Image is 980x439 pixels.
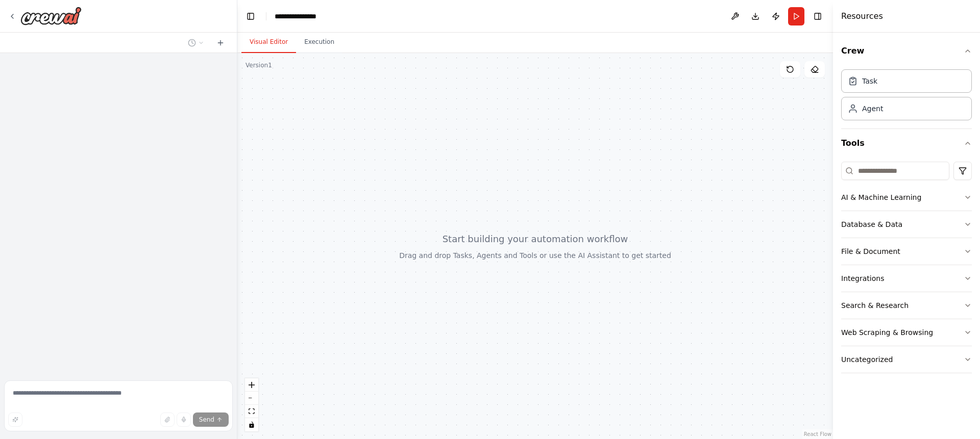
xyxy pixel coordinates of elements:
button: Crew [841,37,972,65]
button: Visual Editor [241,32,296,53]
div: Integrations [841,273,884,283]
div: Tools [841,158,972,381]
div: Uncategorized [841,354,893,365]
span: Send [199,416,214,424]
div: Crew [841,65,972,128]
div: Agent [862,104,883,114]
div: File & Document [841,246,900,256]
button: Hide left sidebar [243,9,258,23]
button: File & Document [841,238,972,265]
img: Logo [20,7,82,25]
button: Upload files [160,412,175,427]
button: Improve this prompt [8,412,22,427]
button: Database & Data [841,211,972,238]
button: Integrations [841,265,972,292]
button: Hide right sidebar [811,9,825,23]
h4: Resources [841,10,883,22]
div: AI & Machine Learning [841,192,921,202]
div: React Flow controls [245,378,258,431]
button: zoom in [245,378,258,392]
button: Start a new chat [212,37,229,49]
div: Search & Research [841,300,909,311]
button: fit view [245,405,258,418]
button: zoom out [245,392,258,405]
button: Tools [841,129,972,158]
nav: breadcrumb [275,11,316,21]
button: Uncategorized [841,346,972,373]
button: Click to speak your automation idea [177,412,191,427]
div: Version 1 [246,61,272,69]
button: toggle interactivity [245,418,258,431]
button: Switch to previous chat [184,37,208,49]
a: React Flow attribution [804,431,831,437]
button: Web Scraping & Browsing [841,319,972,346]
div: Web Scraping & Browsing [841,327,933,338]
div: Task [862,76,877,86]
button: Execution [296,32,342,53]
button: AI & Machine Learning [841,184,972,211]
button: Search & Research [841,292,972,319]
div: Database & Data [841,219,902,229]
button: Send [193,412,229,427]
